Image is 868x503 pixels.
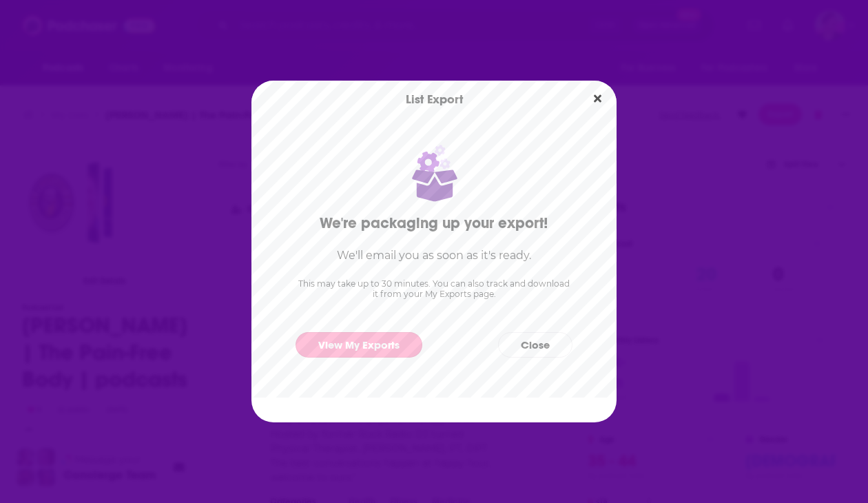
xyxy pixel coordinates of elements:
[296,278,572,299] p: This may take up to 30 minutes. You can also track and download it from your My Exports page.
[251,81,617,118] div: List Export
[296,332,422,358] a: View My Exports
[588,90,607,107] button: Close
[411,143,457,203] img: Package with cogs
[498,332,572,358] button: Close
[320,214,548,232] h2: We're packaging up your export!
[337,249,531,262] h3: We'll email you as soon as it's ready.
